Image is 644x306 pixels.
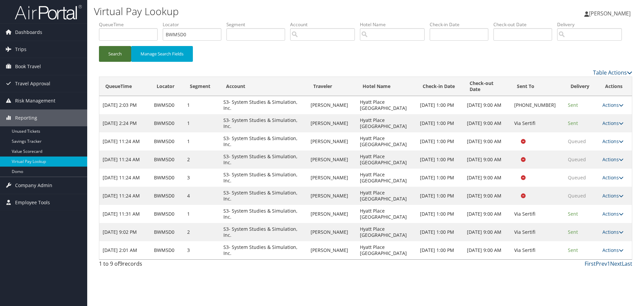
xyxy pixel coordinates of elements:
td: S3- System Studies & Simulation, Inc. [220,169,307,187]
td: S3- System Studies & Simulation, Inc. [220,96,307,114]
td: 1 [184,96,220,114]
td: [DATE] 11:24 AM [99,132,151,150]
span: Sent [568,120,578,126]
td: Via Sertifi [511,223,565,241]
a: Actions [602,229,624,235]
td: [PERSON_NAME] [307,169,357,187]
td: [DATE] 11:24 AM [99,169,151,187]
td: Hyatt Place [GEOGRAPHIC_DATA] [357,223,416,241]
span: Dashboards [15,24,42,41]
td: [PERSON_NAME] [307,114,357,132]
td: 1 [184,114,220,132]
td: 1 [184,132,220,150]
td: [PERSON_NAME] [307,241,357,259]
span: Book Travel [15,58,41,75]
td: [DATE] 9:00 AM [464,169,511,187]
button: Manage Search Fields [131,46,193,62]
td: [DATE] 1:00 PM [417,132,464,150]
td: [DATE] 1:00 PM [417,241,464,259]
label: Check-in Date [430,21,493,28]
a: Actions [602,120,624,126]
label: Locator [163,21,226,28]
span: 9 [119,260,122,267]
td: [DATE] 9:02 PM [99,223,151,241]
span: Queued [568,192,586,199]
th: Sent To: activate to sort column ascending [511,77,565,96]
th: Actions [599,77,632,96]
a: Actions [602,211,624,217]
span: Employee Tools [15,194,50,211]
td: [DATE] 11:24 AM [99,187,151,205]
label: Check-out Date [493,21,557,28]
a: Actions [602,247,624,253]
td: [DATE] 9:00 AM [464,223,511,241]
td: 2 [184,223,220,241]
td: Hyatt Place [GEOGRAPHIC_DATA] [357,96,416,114]
td: [PERSON_NAME] [307,205,357,223]
td: Hyatt Place [GEOGRAPHIC_DATA] [357,114,416,132]
td: S3- System Studies & Simulation, Inc. [220,132,307,150]
span: Sent [568,229,578,235]
th: Check-out Date: activate to sort column ascending [464,77,511,96]
td: [DATE] 1:00 PM [417,187,464,205]
a: First [585,260,596,267]
span: Company Admin [15,177,52,194]
span: Travel Approval [15,75,50,92]
h1: Virtual Pay Lookup [94,4,456,18]
td: 3 [184,169,220,187]
span: Risk Management [15,92,55,109]
td: Via Sertifi [511,114,565,132]
td: BWM5D0 [151,205,184,223]
td: BWM5D0 [151,96,184,114]
td: S3- System Studies & Simulation, Inc. [220,241,307,259]
td: [DATE] 2:24 PM [99,114,151,132]
button: Search [99,46,131,62]
a: Actions [602,174,624,181]
td: [PERSON_NAME] [307,223,357,241]
td: S3- System Studies & Simulation, Inc. [220,114,307,132]
td: S3- System Studies & Simulation, Inc. [220,205,307,223]
label: Segment [226,21,290,28]
td: Hyatt Place [GEOGRAPHIC_DATA] [357,132,416,150]
td: [DATE] 1:00 PM [417,223,464,241]
a: Table Actions [593,69,632,76]
label: Account [290,21,360,28]
td: [DATE] 9:00 AM [464,96,511,114]
a: Actions [602,156,624,163]
td: [DATE] 9:00 AM [464,150,511,169]
span: Sent [568,102,578,108]
th: Hotel Name: activate to sort column ascending [357,77,416,96]
td: [DATE] 9:00 AM [464,205,511,223]
a: Last [622,260,632,267]
span: [PERSON_NAME] [589,10,631,17]
td: [DATE] 2:01 AM [99,241,151,259]
td: BWM5D0 [151,132,184,150]
td: [DATE] 9:00 AM [464,114,511,132]
label: QueueTime [99,21,163,28]
td: [PERSON_NAME] [307,132,357,150]
td: [DATE] 11:31 AM [99,205,151,223]
td: [PHONE_NUMBER] [511,96,565,114]
label: Hotel Name [360,21,430,28]
td: [DATE] 11:24 AM [99,150,151,169]
td: BWM5D0 [151,241,184,259]
th: Locator: activate to sort column ascending [151,77,184,96]
td: [DATE] 1:00 PM [417,150,464,169]
a: Next [610,260,622,267]
td: BWM5D0 [151,223,184,241]
td: S3- System Studies & Simulation, Inc. [220,187,307,205]
td: [DATE] 9:00 AM [464,132,511,150]
span: Queued [568,174,586,181]
td: Hyatt Place [GEOGRAPHIC_DATA] [357,187,416,205]
td: Via Sertifi [511,205,565,223]
td: 1 [184,205,220,223]
a: 1 [607,260,610,267]
span: Queued [568,156,586,163]
td: [DATE] 1:00 PM [417,169,464,187]
td: Hyatt Place [GEOGRAPHIC_DATA] [357,205,416,223]
a: Actions [602,102,624,108]
span: Sent [568,247,578,253]
th: Delivery: activate to sort column ascending [565,77,599,96]
td: Hyatt Place [GEOGRAPHIC_DATA] [357,241,416,259]
td: [DATE] 2:03 PM [99,96,151,114]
